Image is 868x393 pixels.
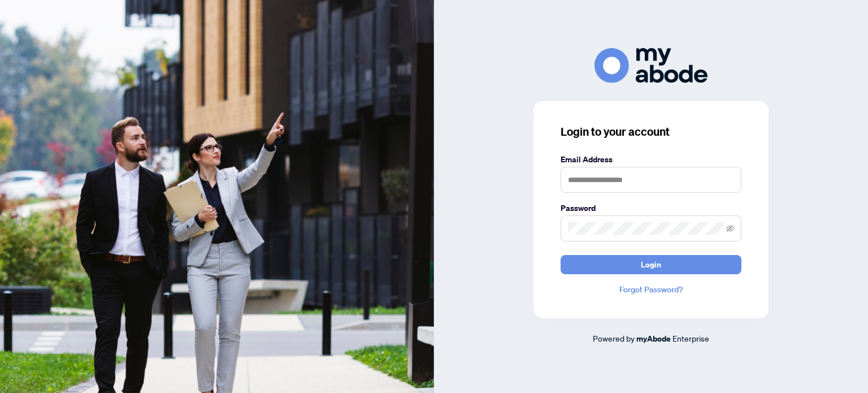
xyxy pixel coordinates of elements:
[672,333,709,343] span: Enterprise
[561,124,741,140] h3: Login to your account
[636,332,671,345] a: myAbode
[726,224,734,232] span: eye-invisible
[594,48,708,83] img: ma-logo
[641,256,661,274] span: Login
[593,333,635,343] span: Powered by
[561,283,741,296] a: Forgot Password?
[561,255,741,274] button: Login
[561,153,741,166] label: Email Address
[561,202,741,214] label: Password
